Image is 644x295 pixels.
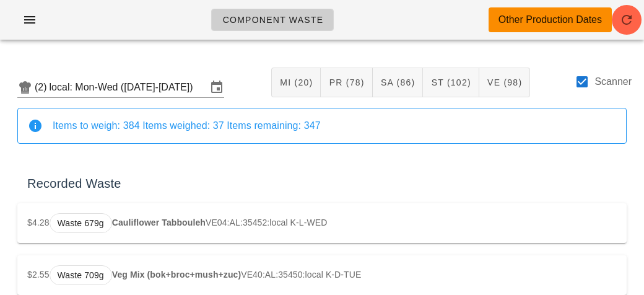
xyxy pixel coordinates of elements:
strong: Veg Mix (bok+broc+mush+zuc) [112,270,241,280]
span: ST (102) [430,77,471,87]
button: SA (86) [373,68,424,97]
span: PR (78) [328,77,364,87]
label: Scanner [594,76,632,88]
span: Waste 679g [58,214,104,232]
span: VE (98) [487,77,522,87]
span: Waste 709g [58,266,104,284]
button: MI (20) [271,68,321,97]
div: Other Production Dates [498,12,602,27]
a: Component Waste [211,9,334,31]
button: PR (78) [321,68,372,97]
span: MI (20) [279,77,313,87]
div: Recorded Waste [17,164,627,203]
button: ST (102) [423,68,479,97]
div: $2.55 VE40:AL:35450:local K-D-TUE [17,255,627,295]
span: SA (86) [380,77,416,87]
div: (2) [35,81,50,94]
div: $4.28 VE04:AL:35452:local K-L-WED [17,203,627,243]
span: Component Waste [222,15,323,25]
div: Items to weigh: 384 Items weighed: 37 Items remaining: 347 [53,119,616,133]
strong: Cauliflower Tabbouleh [112,218,206,227]
button: VE (98) [479,68,530,97]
